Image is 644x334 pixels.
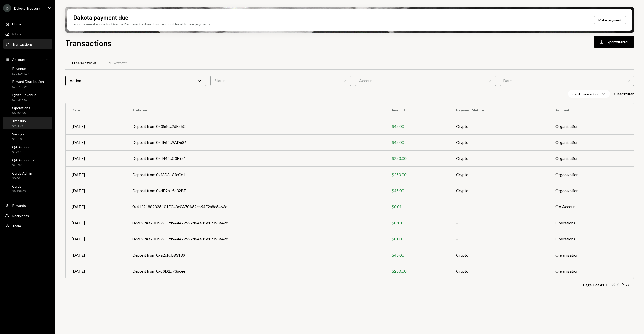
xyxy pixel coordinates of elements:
div: D [3,4,11,12]
a: Treasury$991.71 [3,117,52,129]
div: QA Account [12,145,32,149]
th: Amount [386,102,450,118]
div: [DATE] [72,220,120,226]
button: Make payment [594,16,626,24]
a: Transactions [3,39,52,49]
a: Accounts [3,55,52,64]
td: Crypto [450,118,549,134]
a: QA Account 2$25.97 [3,156,52,169]
a: Team [3,221,52,230]
td: Operations [549,231,634,247]
a: Revenue$596,074.54 [3,65,52,77]
div: Date [500,76,634,86]
div: $991.71 [12,124,26,128]
td: – [450,215,549,231]
td: Crypto [450,150,549,166]
a: Savings$500.00 [3,130,52,142]
td: – [450,199,549,215]
div: $8,359.03 [12,189,26,194]
td: – [450,231,549,247]
div: Rewards [12,203,26,208]
div: $0.00 [392,236,444,242]
div: [DATE] [72,188,120,194]
div: $45.00 [392,252,444,258]
div: Dakota Treasury [14,6,40,10]
div: $500.00 [12,137,24,141]
div: $0.00 [12,176,32,181]
div: Page 1 of 413 [583,282,607,287]
td: Deposit from 0x356e...2dE56C [126,118,386,134]
div: Action [65,76,206,86]
div: $45.00 [392,123,444,129]
div: [DATE] [72,172,120,178]
div: [DATE] [72,139,120,145]
div: [DATE] [72,123,120,129]
td: 0x2029Aa730b52D9d9A4472522d64a83e19353e42c [126,215,386,231]
td: Crypto [450,166,549,183]
a: QA Account$322.55 [3,143,52,155]
td: QA Account [549,199,634,215]
div: $45.00 [392,188,444,194]
div: Dakota payment due [73,13,128,21]
div: $322.55 [12,150,32,154]
div: $0.13 [392,220,444,226]
div: $250.00 [392,155,444,161]
td: Deposit from 0x4442...C3F951 [126,150,386,166]
div: $596,074.54 [12,72,29,76]
div: $20,732.24 [12,85,44,89]
a: All Activity [102,57,133,70]
div: Account [355,76,496,86]
a: Transactions [65,57,102,70]
a: Cards Admin$0.00 [3,170,52,182]
a: Cards$8,359.03 [3,183,52,195]
td: Organization [549,247,634,263]
div: $25.97 [12,163,35,168]
div: $250.00 [392,268,444,274]
td: Crypto [450,134,549,150]
button: Clear1filter [614,91,634,97]
div: $20,345.52 [12,98,36,102]
td: Crypto [450,183,549,199]
div: Inbox [12,32,21,36]
td: Deposit from 0xc9D2...736cee [126,263,386,279]
div: Revenue [12,66,29,71]
td: Organization [549,134,634,150]
div: $6,454.95 [12,111,30,115]
div: Home [12,22,21,26]
div: Accounts [12,57,27,62]
td: Crypto [450,247,549,263]
div: [DATE] [72,236,120,242]
div: Status [210,76,351,86]
a: Reward Distribution$20,732.24 [3,78,52,90]
div: Card Transaction [568,90,610,98]
div: [DATE] [72,155,120,161]
td: Deposit from 0xdE9b...5c32BE [126,183,386,199]
h1: Transactions [65,38,112,48]
div: [DATE] [72,204,120,210]
td: Deposit from 0xa2cF...b83139 [126,247,386,263]
a: Recipients [3,211,52,220]
th: To/From [126,102,386,118]
td: Crypto [450,263,549,279]
td: Organization [549,263,634,279]
div: $0.01 [392,204,444,210]
div: $250.00 [392,172,444,178]
div: QA Account 2 [12,158,35,162]
a: Rewards [3,201,52,210]
div: [DATE] [72,268,120,274]
a: Ignite Revenue$20,345.52 [3,91,52,103]
div: Transactions [12,42,33,46]
a: Operations$6,454.95 [3,104,52,116]
td: 0x2029Aa730b52D9d9A4472522d64a83e19353e42c [126,231,386,247]
div: Cards Admin [12,171,32,175]
td: Deposit from 0xf3D8...CfeCc1 [126,166,386,183]
div: All Activity [108,61,127,66]
div: Savings [12,132,24,136]
td: Organization [549,118,634,134]
td: Operations [549,215,634,231]
div: Cards [12,184,26,188]
a: Home [3,19,52,28]
button: Exportfiltered [594,36,634,48]
div: Ignite Revenue [12,93,36,97]
td: Organization [549,166,634,183]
